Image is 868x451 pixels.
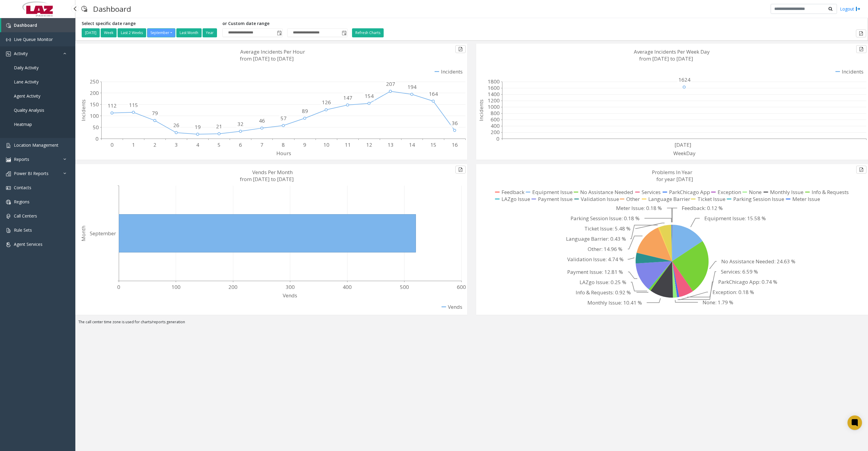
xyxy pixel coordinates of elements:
[171,283,181,290] text: 100
[302,108,308,114] text: 89
[14,65,39,70] span: Daily Activity
[132,141,135,148] text: 1
[82,28,100,37] button: [DATE]
[673,150,696,157] text: WeekDay
[90,230,116,237] text: September
[90,89,99,96] text: 200
[491,110,500,117] text: 800
[682,205,723,211] text: Feedback: 0.12 %
[452,141,458,148] text: 16
[567,268,623,275] text: Payment Issue: 12.81 %
[240,176,294,183] text: from [DATE] to [DATE]
[14,156,29,162] span: Reports
[352,28,384,37] button: Refresh Charts
[488,103,500,110] text: 1000
[488,97,500,104] text: 1200
[345,141,351,148] text: 11
[118,28,146,37] button: Last 2 Weeks
[452,120,458,127] text: 36
[6,186,11,190] img: 'icon'
[286,283,295,290] text: 300
[856,45,866,53] button: Export to pdf
[276,150,291,157] text: Hours
[228,283,237,290] text: 200
[14,22,37,28] span: Dashboard
[365,92,374,99] text: 154
[252,169,293,176] text: Vends Per Month
[567,256,624,263] text: Validation Issue: 4.74 %
[488,78,500,85] text: 1800
[712,289,754,296] text: Exception: 0.18 %
[96,135,99,142] text: 0
[90,112,99,119] text: 100
[388,141,394,148] text: 13
[721,268,758,275] text: Services: 6.59 %
[652,169,692,176] text: Problems In Year
[6,37,11,42] img: 'icon'
[80,99,87,121] text: Incidents
[108,102,117,109] text: 112
[6,200,11,205] img: 'icon'
[400,283,409,290] text: 500
[101,28,117,37] button: Week
[576,289,631,296] text: Info & Requests: 0.92 %
[176,28,202,37] button: Last Month
[14,79,39,85] span: Lane Activity
[240,55,294,62] text: from [DATE] to [DATE]
[14,36,53,42] span: Live Queue Monitor
[129,102,138,108] text: 115
[634,48,710,55] text: Average Incidents Per Week Day
[856,30,866,37] button: Export to pdf
[260,141,263,148] text: 7
[14,213,37,219] span: Call Centers
[14,241,42,247] span: Agent Services
[496,135,499,142] text: 0
[366,141,372,148] text: 12
[82,21,218,26] h5: Select specific date range
[488,91,500,98] text: 1400
[587,299,642,306] text: Monthly Issue: 10.41 %
[343,94,352,101] text: 147
[303,141,306,148] text: 9
[407,83,417,90] text: 194
[282,141,285,148] text: 8
[6,52,11,56] img: 'icon'
[90,2,134,16] h3: Dashboard
[80,226,87,241] text: Month
[704,215,766,222] text: Equipment Issue: 15.58 %
[6,214,11,219] img: 'icon'
[14,227,32,233] span: Rule Sets
[14,51,28,56] span: Activity
[93,124,99,131] text: 50
[259,117,265,124] text: 46
[195,124,201,130] text: 19
[14,121,32,127] span: Heatmap
[6,171,11,176] img: 'icon'
[81,2,87,16] img: pageIcon
[856,166,866,174] button: Export to pdf
[455,45,466,53] button: Export to pdf
[341,29,347,37] span: Toggle popup
[90,78,99,85] text: 250
[6,23,11,28] img: 'icon'
[491,129,500,136] text: 200
[117,283,120,290] text: 0
[718,278,777,285] text: ParkChicago App: 0.74 %
[14,93,40,99] span: Agent Activity
[152,110,158,117] text: 79
[173,122,179,129] text: 26
[6,157,11,162] img: 'icon'
[588,246,622,252] text: Other: 14.96 %
[457,283,466,290] text: 600
[14,199,30,205] span: Regions
[478,99,485,121] text: Incidents
[283,292,297,299] text: Vends
[147,28,175,37] button: September
[239,141,242,148] text: 6
[455,166,466,174] button: Export to pdf
[488,84,500,91] text: 1600
[6,143,11,148] img: 'icon'
[616,205,662,211] text: Meter Issue: 0.18 %
[281,115,287,122] text: 57
[856,6,860,12] img: logout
